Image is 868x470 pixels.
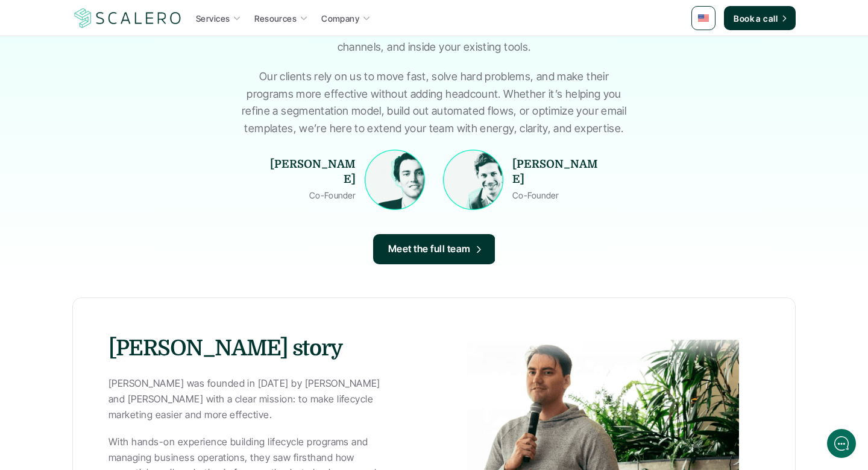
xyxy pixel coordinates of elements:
h1: Hi! Welcome to Scalero. [18,59,223,78]
p: [PERSON_NAME] was founded in [DATE] by [PERSON_NAME] and [PERSON_NAME] with a clear mission: to m... [108,376,389,422]
p: Our clients rely on us to move fast, solve hard problems, and make their programs more effective ... [238,68,630,138]
p: Meet the full team [388,241,471,257]
p: [PERSON_NAME] [265,157,356,187]
h2: Let us know if we can help with lifecycle marketing. [18,80,223,138]
p: Co-Founder [265,188,356,203]
p: Company [321,12,359,25]
h3: [PERSON_NAME] story [108,334,422,364]
button: New conversation [19,160,222,184]
iframe: gist-messenger-bubble-iframe [827,429,856,458]
a: Meet the full team [373,234,495,264]
span: We run on Gist [101,392,153,400]
p: Book a call [734,12,778,25]
a: Book a call [724,6,796,30]
p: Co-Founder [512,188,559,203]
strong: [PERSON_NAME] [512,158,598,185]
span: New conversation [78,167,145,177]
p: Services [196,12,230,25]
p: Resources [254,12,297,25]
img: Scalero company logo [72,7,183,30]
